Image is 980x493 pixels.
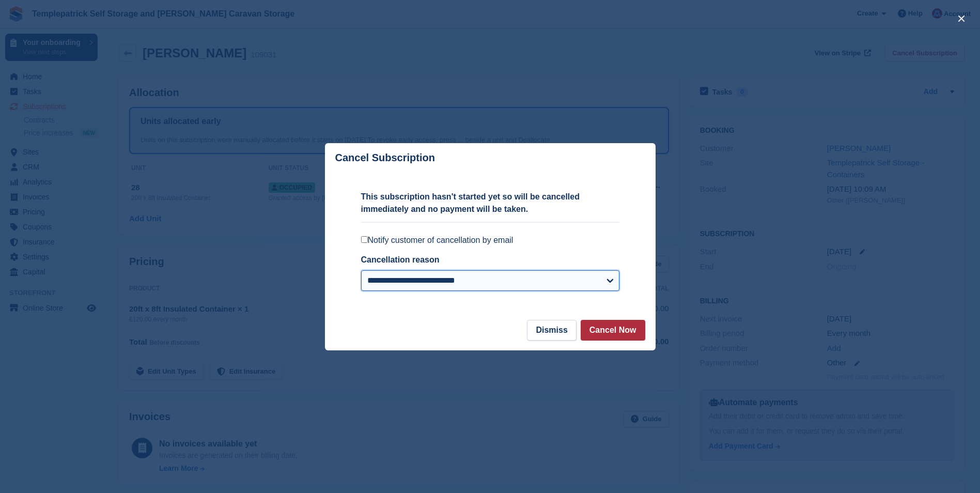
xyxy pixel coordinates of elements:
[581,320,645,341] button: Cancel Now
[335,152,435,164] p: Cancel Subscription
[527,320,576,341] button: Dismiss
[953,10,970,27] button: close
[361,255,440,264] label: Cancellation reason
[361,235,619,245] label: Notify customer of cancellation by email
[361,191,619,215] p: This subscription hasn't started yet so will be cancelled immediately and no payment will be taken.
[361,236,368,243] input: Notify customer of cancellation by email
